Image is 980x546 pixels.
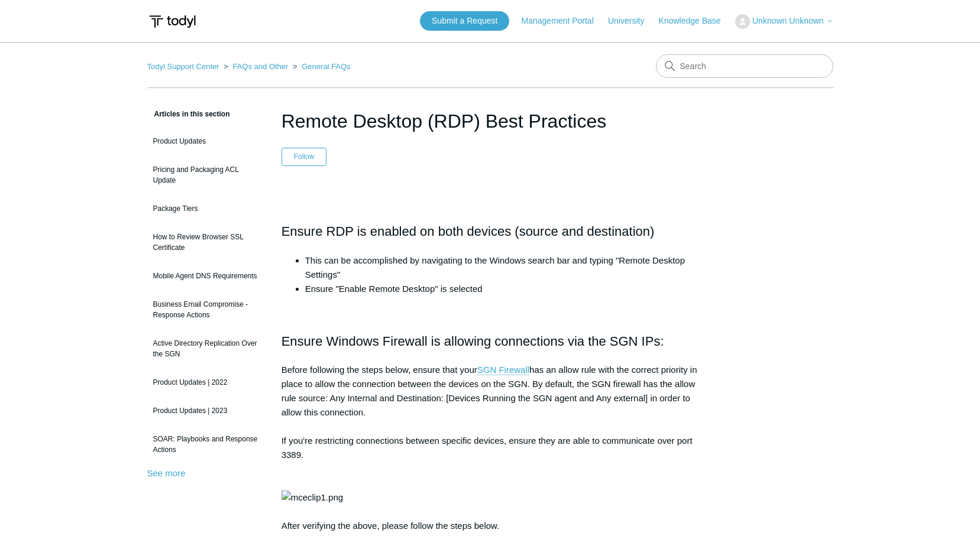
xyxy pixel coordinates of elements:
[305,282,699,296] li: Ensure "Enable Remote Desktop" is selected
[282,490,343,505] img: mceclip1.png
[477,365,529,375] a: SGN Firewall
[282,363,699,533] p: Before following the steps below, ensure that your has an allow rule with the correct priority in...
[147,293,264,326] a: Business Email Compromise - Response Actions
[147,371,264,394] a: Product Updates | 2022
[656,54,833,78] input: Search
[282,107,699,135] h1: Remote Desktop (RDP) Best Practices
[282,221,699,242] h2: Ensure RDP is enabled on both devices (source and destination)
[608,15,656,27] a: University
[147,197,264,220] a: Package Tiers
[147,158,264,191] a: Pricing and Packaging ACL Update
[522,15,606,27] a: Management Portal
[147,468,186,478] a: See more
[147,11,198,32] img: Todyl Support Center Help Center home page
[290,62,351,71] li: General FAQs
[147,62,219,71] a: Todyl Support Center
[420,11,509,31] a: Submit a Request
[282,331,699,352] h2: Ensure Windows Firewall is allowing connections via the SGN IPs:
[305,253,699,282] li: This can be accomplished by navigating to the Windows search bar and typing "Remote Desktop Setti...
[232,62,288,71] a: FAQs and Other
[147,332,264,365] a: Active Directory Replication Over the SGN
[147,62,222,71] li: Todyl Support Center
[147,428,264,461] a: SOAR: Playbooks and Response Actions
[147,399,264,422] a: Product Updates | 2023
[752,16,824,25] span: Unknown Unknown
[147,130,264,152] a: Product Updates
[302,62,350,71] a: General FAQs
[221,62,290,71] li: FAQs and Other
[735,14,833,29] button: Unknown Unknown
[147,265,264,287] a: Mobile Agent DNS Requirements
[147,110,230,118] span: Articles in this section
[282,148,327,165] button: Follow Article
[659,15,733,27] a: Knowledge Base
[147,226,264,259] a: How to Review Browser SSL Certificate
